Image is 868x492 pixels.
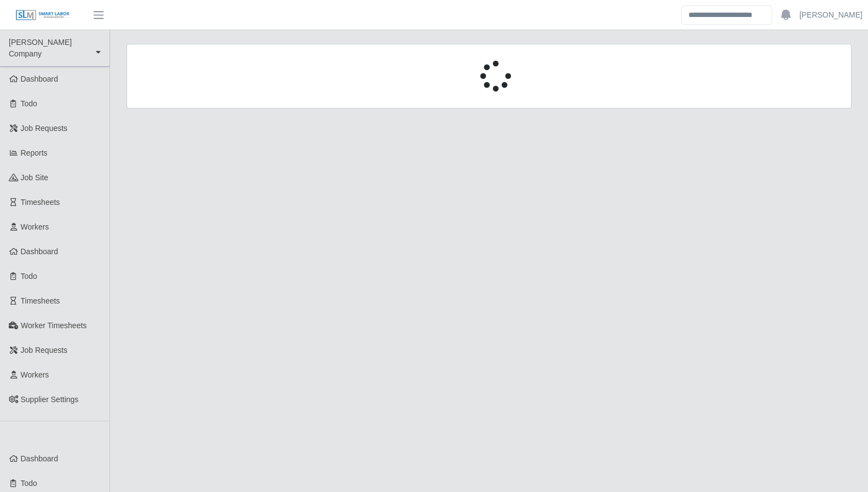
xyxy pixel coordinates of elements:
input: Search [681,5,772,25]
span: Timesheets [21,198,60,207]
span: Workers [21,370,49,379]
span: Workers [21,222,49,231]
span: Todo [21,479,37,488]
span: Job Requests [21,346,68,354]
span: Job Requests [21,124,68,133]
img: SLM Logo [15,9,70,21]
span: Reports [21,148,48,157]
span: Dashboard [21,75,59,83]
span: Timesheets [21,296,60,305]
span: job site [21,173,49,182]
span: Todo [21,99,37,108]
span: Dashboard [21,454,59,463]
span: Dashboard [21,247,59,256]
span: Supplier Settings [21,395,79,404]
a: [PERSON_NAME] [800,9,863,21]
span: Todo [21,272,37,281]
span: Worker Timesheets [21,321,87,330]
